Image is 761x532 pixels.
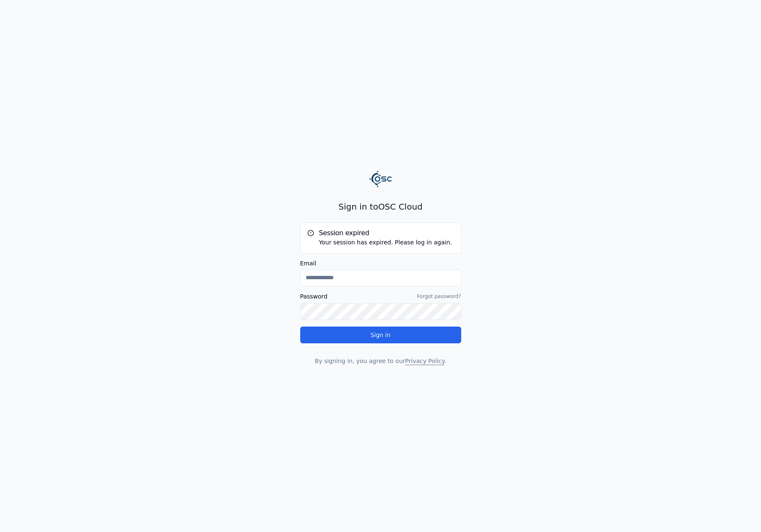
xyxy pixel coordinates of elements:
[405,358,444,364] a: Privacy Policy
[369,167,392,191] img: Logo
[300,357,461,365] p: By signing in, you agree to our .
[300,201,461,213] h2: Sign in to OSC Cloud
[300,293,327,299] label: Password
[417,293,461,300] a: Forgot password?
[307,230,454,236] h5: Session expired
[300,260,461,266] label: Email
[307,238,454,247] div: Your session has expired. Please log in again.
[300,327,461,343] button: Sign in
